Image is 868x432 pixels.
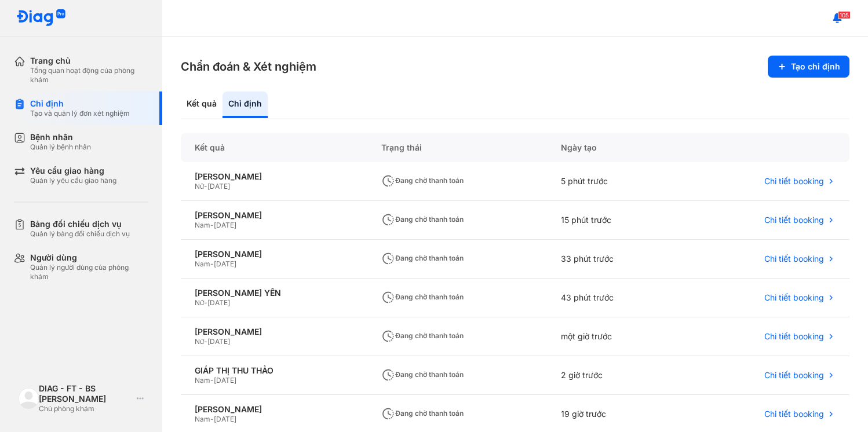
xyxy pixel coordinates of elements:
div: [PERSON_NAME] [195,327,353,337]
span: - [204,337,207,346]
div: Kết quả [181,91,223,118]
div: Ngày tạo [547,133,688,162]
span: [DATE] [214,415,236,423]
div: Bệnh nhân [30,132,91,142]
img: logo [19,388,39,408]
span: - [204,298,207,307]
span: Chi tiết booking [764,409,824,419]
span: Nam [195,376,210,385]
span: Chi tiết booking [764,292,824,303]
span: Nam [195,415,210,423]
span: Đang chờ thanh toán [381,370,464,379]
div: 33 phút trước [547,240,688,279]
span: Đang chờ thanh toán [381,176,464,185]
button: Tạo chỉ định [768,56,849,78]
span: [DATE] [207,337,230,346]
div: Chủ phòng khám [39,404,132,413]
div: 43 phút trước [547,279,688,317]
span: Nữ [195,337,204,346]
span: 105 [838,11,851,19]
span: Nữ [195,298,204,307]
span: Nam [195,259,210,268]
div: Tạo và quản lý đơn xét nghiệm [30,109,130,118]
span: Nữ [195,182,204,191]
span: Đang chờ thanh toán [381,331,464,340]
div: một giờ trước [547,317,688,356]
div: Quản lý yêu cầu giao hàng [30,176,116,185]
span: [DATE] [214,376,236,385]
div: Yêu cầu giao hàng [30,166,116,176]
div: Trạng thái [367,133,547,162]
span: [DATE] [214,221,236,229]
div: Chỉ định [223,91,268,118]
div: [PERSON_NAME] [195,210,353,221]
span: Đang chờ thanh toán [381,292,464,301]
div: [PERSON_NAME] [195,404,353,415]
div: 15 phút trước [547,201,688,240]
span: - [210,221,214,229]
span: Chi tiết booking [764,331,824,342]
h3: Chẩn đoán & Xét nghiệm [181,58,316,75]
span: - [210,376,214,385]
div: DIAG - FT - BS [PERSON_NAME] [39,383,132,404]
div: Người dùng [30,252,148,263]
span: - [204,182,207,191]
span: - [210,415,214,423]
div: 2 giờ trước [547,356,688,395]
span: Nam [195,221,210,229]
span: Đang chờ thanh toán [381,215,464,224]
span: Chi tiết booking [764,215,824,225]
span: Chi tiết booking [764,254,824,264]
div: Trang chủ [30,56,148,66]
img: logo [16,9,66,27]
span: [DATE] [214,259,236,268]
div: [PERSON_NAME] YẾN [195,288,353,298]
div: GIÁP THỊ THU THẢO [195,365,353,376]
span: Chi tiết booking [764,370,824,380]
div: [PERSON_NAME] [195,249,353,259]
span: [DATE] [207,182,230,191]
div: Kết quả [181,133,367,162]
span: Đang chờ thanh toán [381,254,464,262]
div: Tổng quan hoạt động của phòng khám [30,66,148,85]
div: Bảng đối chiếu dịch vụ [30,219,130,229]
span: Đang chờ thanh toán [381,409,464,418]
div: Chỉ định [30,98,130,109]
div: Quản lý bảng đối chiếu dịch vụ [30,229,130,239]
span: Chi tiết booking [764,176,824,186]
div: Quản lý bệnh nhân [30,142,91,152]
span: [DATE] [207,298,230,307]
span: - [210,259,214,268]
div: Quản lý người dùng của phòng khám [30,263,148,281]
div: [PERSON_NAME] [195,171,353,182]
div: 5 phút trước [547,162,688,201]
